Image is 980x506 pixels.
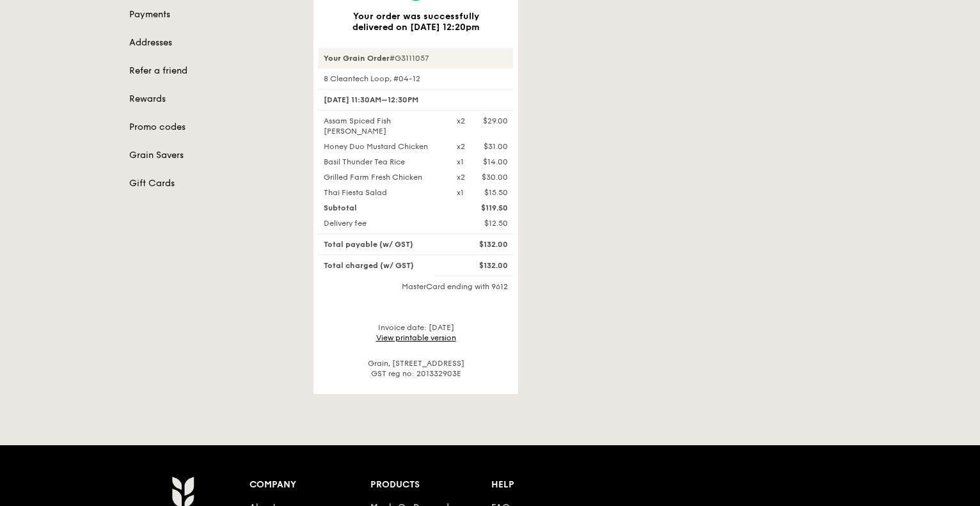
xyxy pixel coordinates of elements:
a: Refer a friend [129,65,298,77]
div: Subtotal [316,203,449,213]
div: $29.00 [483,116,508,126]
div: Basil Thunder Tea Rice [316,157,449,167]
a: Payments [129,8,298,21]
div: Grilled Farm Fresh Chicken [316,172,449,182]
a: Grain Savers [129,149,298,162]
div: 8 Cleantech Loop, #04-12 [319,74,513,84]
div: $14.00 [483,157,508,167]
div: x2 [457,172,465,182]
span: Total payable (w/ GST) [324,240,413,249]
strong: Your Grain Order [324,54,390,63]
h3: Your order was successfully delivered on [DATE] 12:20pm [334,11,498,33]
a: Addresses [129,36,298,49]
div: $132.00 [449,239,516,249]
div: $119.50 [449,203,516,213]
div: Delivery fee [316,218,449,228]
div: Assam Spiced Fish [PERSON_NAME] [316,116,449,136]
div: Products [370,476,491,494]
div: $31.00 [484,141,508,152]
div: #G3111057 [319,48,513,68]
a: View printable version [376,333,456,342]
div: Invoice date: [DATE] [319,322,513,343]
div: Total charged (w/ GST) [316,260,449,271]
div: [DATE] 11:30AM–12:30PM [319,89,513,111]
div: x2 [457,141,465,152]
div: Grain, [STREET_ADDRESS] GST reg no: 201332903E [319,358,513,379]
div: MasterCard ending with 9612 [319,281,513,292]
div: $12.50 [449,218,516,228]
div: Company [249,476,370,494]
a: Promo codes [129,121,298,134]
div: Help [491,476,612,494]
a: Rewards [129,93,298,106]
div: $132.00 [449,260,516,271]
div: $15.50 [484,187,508,198]
div: x1 [457,187,464,198]
div: Honey Duo Mustard Chicken [316,141,449,152]
div: x2 [457,116,465,126]
div: x1 [457,157,464,167]
div: Thai Fiesta Salad [316,187,449,198]
a: Gift Cards [129,177,298,190]
div: $30.00 [482,172,508,182]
